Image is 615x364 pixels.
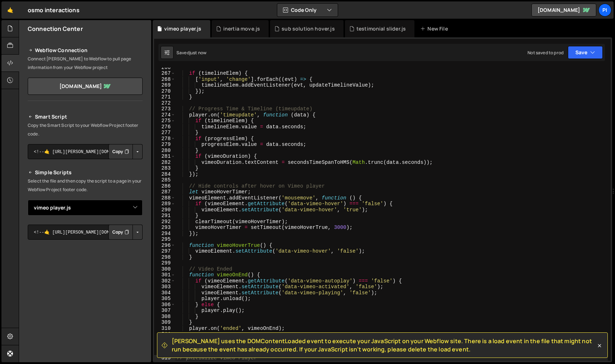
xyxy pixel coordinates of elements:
[154,112,175,118] div: 274
[154,171,175,178] div: 284
[154,160,175,166] div: 282
[28,78,143,95] a: [DOMAIN_NAME]
[223,25,260,32] div: inertia move.js
[154,148,175,154] div: 280
[28,168,143,177] h2: Simple Scripts
[108,225,143,240] div: Button group with nested dropdown
[154,314,175,320] div: 308
[154,349,175,355] div: 314
[28,144,143,159] textarea: <!--🤙 [URL][PERSON_NAME][DOMAIN_NAME]> <script>document.addEventListener("DOMContentLoaded", func...
[154,231,175,237] div: 294
[154,142,175,148] div: 279
[568,46,603,59] button: Save
[154,302,175,308] div: 306
[154,177,175,183] div: 285
[154,219,175,225] div: 292
[528,50,564,56] div: Not saved to prod
[154,272,175,278] div: 301
[154,183,175,189] div: 286
[154,213,175,219] div: 291
[356,25,406,32] div: testimonial slider.js
[189,50,206,56] div: just now
[154,326,175,332] div: 310
[154,201,175,207] div: 289
[154,260,175,266] div: 299
[531,4,596,17] a: [DOMAIN_NAME]
[154,82,175,88] div: 269
[154,153,175,160] div: 281
[172,337,596,353] span: [PERSON_NAME] uses the DOMContentLoaded event to execute your JavaScript on your Webflow site. Th...
[154,65,175,71] div: 266
[282,25,335,32] div: sub solution hover.js
[420,25,450,32] div: New File
[28,121,143,138] p: Copy the Smart Script to your Webflow Project footer code.
[28,55,143,72] p: Connect [PERSON_NAME] to Webflow to pull page information from your Webflow project
[154,266,175,272] div: 300
[154,355,175,361] div: 315
[277,4,338,17] button: Code Only
[154,254,175,261] div: 298
[1,1,19,19] a: 🤙
[108,144,133,159] button: Copy
[154,343,175,349] div: 313
[154,225,175,231] div: 293
[28,112,143,121] h2: Smart Script
[154,94,175,100] div: 271
[154,284,175,290] div: 303
[154,278,175,284] div: 302
[154,88,175,95] div: 270
[28,46,143,55] h2: Webflow Connection
[154,308,175,314] div: 307
[598,4,611,17] a: pi
[154,296,175,302] div: 305
[154,290,175,296] div: 304
[154,319,175,326] div: 309
[154,70,175,77] div: 267
[154,77,175,83] div: 268
[154,331,175,337] div: 311
[108,144,143,159] div: Button group with nested dropdown
[28,252,143,316] iframe: YouTube video player
[154,106,175,112] div: 273
[154,136,175,142] div: 278
[154,243,175,249] div: 296
[28,6,80,14] div: osmo interactions
[28,25,83,33] h2: Connection Center
[154,165,175,171] div: 283
[154,248,175,254] div: 297
[154,100,175,106] div: 272
[154,189,175,195] div: 287
[154,195,175,201] div: 288
[154,337,175,344] div: 312
[154,118,175,124] div: 275
[28,177,143,194] p: Select the file and then copy the script to a page in your Webflow Project footer code.
[108,225,133,240] button: Copy
[154,207,175,213] div: 290
[154,124,175,130] div: 276
[154,130,175,136] div: 277
[164,25,201,32] div: vimeo player.js
[176,50,206,56] div: Saved
[28,225,143,240] textarea: <!--🤙 [URL][PERSON_NAME][DOMAIN_NAME]> <script>document.addEventListener("DOMContentLoaded", func...
[154,236,175,243] div: 295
